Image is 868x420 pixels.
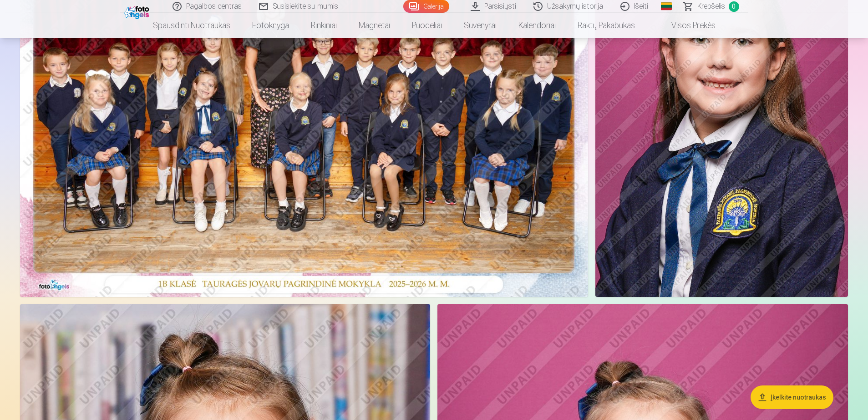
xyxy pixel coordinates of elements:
[453,13,508,38] a: Suvenyrai
[508,13,567,38] a: Kalendoriai
[567,13,646,38] a: Raktų pakabukas
[241,13,300,38] a: Fotoknyga
[142,13,241,38] a: Spausdinti nuotraukas
[300,13,348,38] a: Rinkiniai
[348,13,401,38] a: Magnetai
[729,1,739,12] span: 0
[124,4,152,19] img: /fa2
[751,385,833,409] button: Įkelkite nuotraukas
[646,13,726,38] a: Visos prekės
[401,13,453,38] a: Puodeliai
[697,1,725,12] span: Krepšelis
